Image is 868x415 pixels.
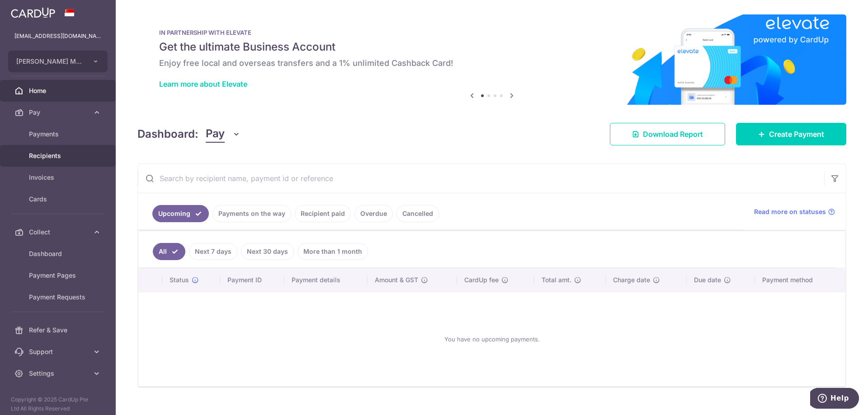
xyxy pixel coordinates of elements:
[810,388,859,410] iframe: Opens a widget where you can find more information
[29,108,89,117] span: Pay
[643,129,703,140] span: Download Report
[11,7,55,18] img: CardUp
[220,268,284,292] th: Payment ID
[29,228,89,237] span: Collect
[149,299,835,379] div: You have no upcoming payments.
[284,268,368,292] th: Payment details
[212,205,291,222] a: Payments on the way
[29,271,89,280] span: Payment Pages
[137,126,198,142] h4: Dashboard:
[354,205,393,222] a: Overdue
[613,275,650,284] span: Charge date
[396,205,439,222] a: Cancelled
[189,243,237,260] a: Next 7 days
[159,79,247,89] a: Learn more about Elevate
[29,195,89,204] span: Cards
[755,268,845,292] th: Payment method
[29,293,89,302] span: Payment Requests
[29,130,89,139] span: Payments
[464,275,499,284] span: CardUp fee
[375,275,418,284] span: Amount & GST
[159,58,825,69] h6: Enjoy free local and overseas transfers and a 1% unlimited Cashback Card!
[29,249,89,258] span: Dashboard
[8,51,108,72] button: [PERSON_NAME] MANAGEMENT CONSULTANCY (S) PTE. LTD.
[754,207,826,216] span: Read more on statuses
[170,275,189,284] span: Status
[206,126,241,143] button: Pay
[29,347,89,356] span: Support
[694,275,721,284] span: Due date
[159,29,825,36] p: IN PARTNERSHIP WITH ELEVATE
[542,275,571,284] span: Total amt.
[14,32,101,41] p: [EMAIL_ADDRESS][DOMAIN_NAME]
[754,207,835,216] a: Read more on statuses
[16,57,83,66] span: [PERSON_NAME] MANAGEMENT CONSULTANCY (S) PTE. LTD.
[29,86,89,95] span: Home
[20,6,39,14] span: Help
[29,151,89,160] span: Recipients
[137,14,846,105] img: Renovation banner
[29,173,89,182] span: Invoices
[206,126,225,143] span: Pay
[295,205,351,222] a: Recipient paid
[29,326,89,335] span: Refer & Save
[138,164,824,193] input: Search by recipient name, payment id or reference
[159,40,825,54] h5: Get the ultimate Business Account
[610,123,725,145] a: Download Report
[152,205,209,222] a: Upcoming
[297,243,368,260] a: More than 1 month
[29,369,89,378] span: Settings
[769,129,824,140] span: Create Payment
[153,243,185,260] a: All
[736,123,846,145] a: Create Payment
[241,243,294,260] a: Next 30 days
